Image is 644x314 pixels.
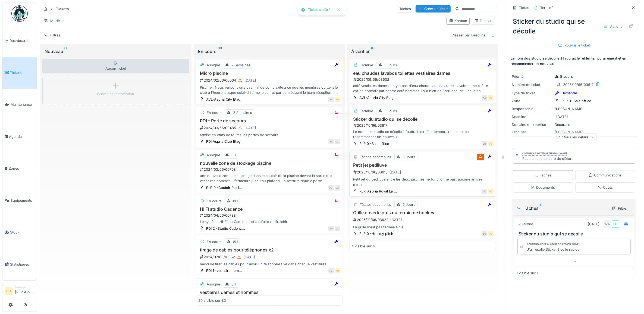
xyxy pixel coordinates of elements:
div: Sticker du studio qui se décolle [511,14,637,38]
h3: Sticker du studio qui se décolle [519,231,632,237]
div: À vérifier [351,48,494,55]
div: En cours [198,48,341,55]
div: Communications [589,173,622,178]
div: Numéro de ticket [512,82,552,87]
div: Coûts [598,185,613,190]
div: LL [482,189,487,194]
div: RLR 0 -Sale office [360,141,389,146]
div: 8H [231,153,236,158]
div: En cours [207,110,222,115]
div: Actions [601,23,625,30]
h3: HI FI studio Cadence [198,207,340,212]
p: Le nom dus studio se décolle il faudrait le refiler temporairement et en recommander un nouveau [511,56,637,66]
div: J'ai recollé Sticker ( colle rapide) [527,247,581,252]
div: Zone [512,98,552,104]
div: PB [328,185,334,191]
div: JS [335,226,340,231]
div: 2 Semaines [233,110,252,115]
div: RDI Aspria Club Etag... [206,139,244,144]
div: [PERSON_NAME] [512,106,636,111]
h3: Petit jet pediluve [352,163,494,168]
strong: Tickets [54,6,71,11]
div: 2024/07/66/01862 [199,254,340,260]
div: [DATE] [244,125,256,130]
div: RLR-Aspria Royal La ... [360,189,397,194]
div: PD [488,231,494,237]
h3: nouvelle zone de stockage piscine [198,161,340,166]
h3: RDI - Porte de secours [198,118,340,123]
div: 1 visible sur 1 [516,271,538,276]
span: Équipements [11,198,34,203]
h3: vestiaires dames et hommes [198,290,340,295]
sup: 0 [64,48,67,55]
div: Tâches [397,5,413,13]
div: 2025/10/66/03617 [563,82,593,87]
div: RDI 2 -Studio Cadenc... [206,226,245,231]
div: En cours [207,239,222,244]
h3: Sticker du studio qui se décolle [352,117,494,122]
div: Tâches accomplies [360,154,391,160]
div: PD [612,220,619,228]
a: Maintenance [2,89,37,121]
div: Modèles [41,17,67,25]
a: Zones [2,153,37,185]
div: XP [328,226,334,231]
div: JS [335,185,340,191]
span: Agenda [9,134,34,139]
div: 8H [233,239,238,244]
h3: Grille ouverte près du terrain de hockey [352,210,494,215]
h3: tirage de cables pour téléphones x2 [198,247,340,253]
li: [PERSON_NAME] [15,285,34,297]
div: 2024/04/66/00738 [199,213,340,218]
div: 5 Jours [385,63,397,68]
div: Voir tous les détails [554,133,596,141]
sup: 4 [371,48,373,55]
div: 2025/10/66/03617 [353,123,494,128]
div: Demande [561,91,577,96]
div: Type de ticket [512,91,552,96]
div: côté vestiaires dames il n'y a pas d'eau chaude au niveau des lavabos : peut-être est-ce normal? ... [352,83,494,94]
div: Nouveau [45,48,187,55]
div: [DATE] [390,170,401,175]
div: Créer une intervention [97,91,134,97]
div: PD [488,189,494,194]
div: 2025/09/66/03602 [353,77,494,82]
div: 5 Jours [385,108,397,114]
div: Le nom dus studio se décolle il faudrait le refiler temporairement et en recommander un nouveau [352,129,494,139]
div: 8H [233,198,238,204]
span: Dashboard [10,38,34,43]
div: merci de tirer les cables pour avoir un telephone fixe dans chaque vestiaires [198,262,340,267]
img: Badge_color-CXgf-gQk.svg [11,5,28,22]
div: Terminé [540,5,553,10]
div: 5 Jours [403,154,416,160]
div: [DATE] [391,217,402,222]
div: Assigné [207,63,220,68]
a: Équipements [2,185,37,217]
div: remise en états de toutes les portes de secours [198,132,340,138]
div: Domaine d'expertise [512,122,552,127]
div: Piscine : Nous rencontrons pas mal de complexité à ce que les membres quittent le club à l'heure ... [198,85,340,95]
div: SG [482,231,487,237]
div: ER [482,141,487,147]
span: Statistiques [10,262,34,267]
div: JS [328,97,334,102]
div: Manager [15,285,34,289]
div: PD [488,141,494,147]
div: Priorité [512,74,552,79]
div: 20 visible sur 83 [198,298,226,303]
h3: Micro piscine [198,71,340,76]
div: JS [335,139,340,144]
div: PD [335,97,340,102]
sup: 83 [218,48,222,55]
div: RLR 0 -Sale office [561,98,591,104]
div: Filtres [41,31,63,39]
div: 2024/03/66/00708 [199,167,340,172]
div: 2025/10/66/03622 [353,216,494,223]
div: 5 Jours [403,202,416,207]
div: [DATE] [588,222,599,227]
div: Terminé [360,63,373,68]
div: Ticket clotûré [308,8,330,12]
div: Tableau [474,18,492,23]
a: Agenda [2,121,37,153]
div: RDI 1 -vestiaire hom... [206,268,242,273]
